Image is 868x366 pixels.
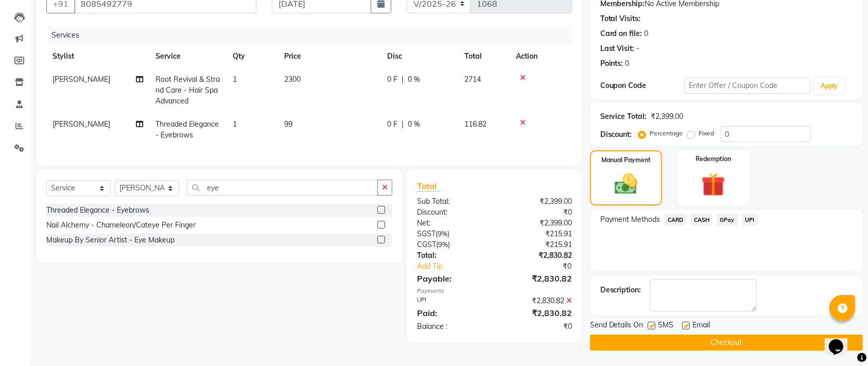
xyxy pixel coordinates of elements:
[600,43,635,54] div: Last Visit:
[601,155,651,165] label: Manual Payment
[494,250,579,261] div: ₹2,830.82
[233,75,237,84] span: 1
[693,320,710,333] span: Email
[417,240,436,249] span: CGST
[590,335,863,351] button: Checkout
[284,119,292,129] span: 99
[409,321,494,332] div: Balance :
[233,119,237,129] span: 1
[600,28,643,39] div: Card on file:
[600,13,641,24] div: Total Visits:
[458,45,510,68] th: Total
[600,285,641,295] div: Description:
[494,207,579,218] div: ₹0
[494,239,579,250] div: ₹215.91
[409,250,494,261] div: Total:
[46,235,175,246] div: Makeup By Senior Artist - Eye Makeup
[438,230,447,238] span: 9%
[494,229,579,239] div: ₹215.91
[46,220,196,231] div: Nail Alchemy - Chameleon/Cateye Per Finger
[694,170,733,199] img: _gift.svg
[742,214,758,225] span: UPI
[227,45,278,68] th: Qty
[814,78,844,94] button: Apply
[607,171,645,197] img: _cash.svg
[409,218,494,229] div: Net:
[417,181,441,191] span: Total
[409,196,494,207] div: Sub Total:
[409,239,494,250] div: ( )
[155,119,219,140] span: Threaded Elegance - Eyebrows
[187,180,378,196] input: Search or Scan
[690,214,713,225] span: CASH
[494,272,579,285] div: ₹2,830.82
[626,58,630,69] div: 0
[417,229,436,238] span: SGST
[53,75,110,84] span: [PERSON_NAME]
[408,119,420,130] span: 0 %
[409,295,494,306] div: UPI
[494,295,579,306] div: ₹2,830.82
[637,43,640,54] div: -
[278,45,381,68] th: Price
[665,214,687,225] span: CARD
[284,75,301,84] span: 2300
[46,205,149,216] div: Threaded Elegance - Eyebrows
[494,321,579,332] div: ₹0
[417,287,572,295] div: Payments
[387,119,397,130] span: 0 F
[47,26,580,45] div: Services
[409,229,494,239] div: ( )
[387,74,397,85] span: 0 F
[699,129,715,138] label: Fixed
[494,196,579,207] div: ₹2,399.00
[408,74,420,85] span: 0 %
[402,74,404,85] span: |
[46,45,149,68] th: Stylist
[509,261,580,272] div: ₹0
[600,111,647,122] div: Service Total:
[409,261,509,272] a: Add Tip
[53,119,110,129] span: [PERSON_NAME]
[510,45,572,68] th: Action
[381,45,458,68] th: Disc
[600,80,684,91] div: Coupon Code
[825,325,858,356] iframe: chat widget
[658,320,674,333] span: SMS
[402,119,404,130] span: |
[684,78,810,94] input: Enter Offer / Coupon Code
[651,111,684,122] div: ₹2,399.00
[464,119,487,129] span: 116.82
[409,307,494,319] div: Paid:
[590,320,644,333] span: Send Details On
[600,214,661,225] span: Payment Methods
[409,207,494,218] div: Discount:
[464,75,481,84] span: 2714
[696,154,731,164] label: Redemption
[650,129,683,138] label: Percentage
[645,28,649,39] div: 0
[438,240,448,249] span: 9%
[494,218,579,229] div: ₹2,399.00
[155,75,220,106] span: Root Revival & Strand Care - Hair Spa Advanced
[149,45,227,68] th: Service
[494,307,579,319] div: ₹2,830.82
[717,214,738,225] span: GPay
[600,129,632,140] div: Discount:
[600,58,623,69] div: Points:
[409,272,494,285] div: Payable:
